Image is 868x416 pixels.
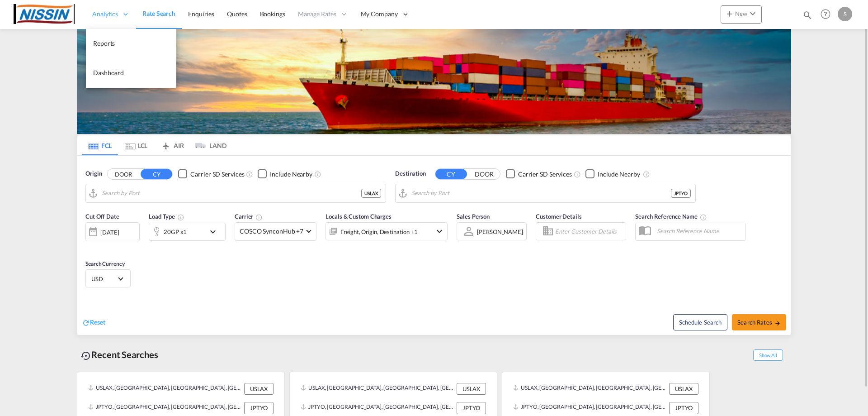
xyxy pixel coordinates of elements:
button: Note: By default Schedule search will only considerorigin ports, destination ports and cut off da... [673,314,727,330]
div: JPTYO [671,189,691,198]
span: Origin [85,169,102,178]
div: S [838,7,852,21]
md-icon: icon-refresh [82,319,90,327]
div: Carrier SD Services [190,170,244,179]
md-icon: icon-chevron-down [208,226,223,237]
div: [DATE] [100,228,119,236]
button: CY [435,169,467,179]
div: [DATE] [85,222,140,241]
md-select: Select Currency: $ USDUnited States Dollar [90,272,126,285]
button: Search Ratesicon-arrow-right [732,314,786,330]
md-checkbox: Checkbox No Ink [506,169,572,179]
span: Search Currency [85,260,125,267]
div: 20GP x1 [164,225,187,238]
input: Enter Customer Details [555,225,623,238]
div: USLAX [244,383,274,395]
md-icon: icon-backup-restore [80,350,91,361]
md-icon: Unchecked: Search for CY (Container Yard) services for all selected carriers.Checked : Search for... [574,171,581,178]
span: Analytics [92,10,118,19]
md-icon: Unchecked: Search for CY (Container Yard) services for all selected carriers.Checked : Search for... [246,171,253,178]
span: New [724,10,758,17]
img: LCL+%26+FCL+BACKGROUND.png [77,29,791,134]
md-icon: Your search will be saved by the below given name [700,214,707,221]
img: 5e2e61202c3911f0b492a5e57588b140.jpg [14,4,75,24]
md-datepicker: Select [85,240,92,253]
div: Freight Origin Destination Factory Stuffingicon-chevron-down [325,222,448,240]
div: USLAX [669,383,698,395]
md-tab-item: LCL [118,135,154,155]
div: Freight Origin Destination Factory Stuffing [340,225,418,238]
input: Search Reference Name [652,224,745,238]
div: USLAX, Los Angeles, CA, United States, North America, Americas [513,383,667,395]
md-icon: The selected Trucker/Carrierwill be displayed in the rate results If the rates are from another f... [255,214,263,221]
md-checkbox: Checkbox No Ink [258,169,312,179]
div: USLAX [361,189,381,198]
md-icon: icon-information-outline [177,214,184,221]
span: My Company [361,10,398,19]
a: Dashboard [86,58,176,88]
input: Search by Port [102,186,361,200]
span: Enquiries [188,10,214,18]
div: JPTYO, Tokyo, Japan, Greater China & Far East Asia, Asia Pacific [88,402,242,414]
div: JPTYO [244,402,274,414]
div: JPTYO, Tokyo, Japan, Greater China & Far East Asia, Asia Pacific [301,402,454,414]
button: icon-plus 400-fgNewicon-chevron-down [721,5,762,24]
span: Search Reference Name [635,213,707,220]
span: Load Type [149,213,184,220]
div: icon-magnify [802,10,812,24]
button: CY [141,169,172,179]
span: Carrier [235,213,263,220]
span: Dashboard [93,69,124,77]
div: Include Nearby [598,170,640,179]
md-tab-item: AIR [154,135,190,155]
button: DOOR [468,169,500,179]
div: Recent Searches [77,344,162,365]
md-tab-item: LAND [190,135,226,155]
span: Bookings [260,10,285,18]
span: Rate Search [142,10,175,17]
span: USD [91,275,117,283]
span: Help [818,6,833,22]
span: Customer Details [536,213,581,220]
md-input-container: Tokyo, JPTYO [396,184,695,202]
button: DOOR [108,169,139,179]
md-icon: Unchecked: Ignores neighbouring ports when fetching rates.Checked : Includes neighbouring ports w... [643,171,650,178]
span: Quotes [227,10,247,18]
md-pagination-wrapper: Use the left and right arrow keys to navigate between tabs [82,135,226,155]
input: Search by Port [411,186,671,200]
span: Locals & Custom Charges [325,213,392,220]
div: icon-refreshReset [82,318,105,328]
span: Reports [93,39,115,47]
md-icon: icon-magnify [802,10,812,20]
span: Sales Person [457,213,490,220]
a: Reports [86,29,176,58]
md-checkbox: Checkbox No Ink [585,169,640,179]
md-input-container: Los Angeles, CA, USLAX [86,184,386,202]
md-checkbox: Checkbox No Ink [178,169,244,179]
span: COSCO SynconHub +7 [240,227,303,236]
div: USLAX, Los Angeles, CA, United States, North America, Americas [301,383,454,395]
md-icon: icon-arrow-right [774,320,781,326]
div: Origin DOOR CY Checkbox No InkUnchecked: Search for CY (Container Yard) services for all selected... [77,156,791,335]
div: Carrier SD Services [518,170,572,179]
span: Cut Off Date [85,213,119,220]
div: Include Nearby [270,170,312,179]
div: 20GP x1icon-chevron-down [149,223,226,241]
md-tab-item: FCL [82,135,118,155]
md-icon: icon-chevron-down [434,226,445,237]
div: JPTYO [457,402,486,414]
span: Manage Rates [298,10,336,19]
md-select: Sales Person: Sayaka N [476,225,524,238]
div: USLAX [457,383,486,395]
md-icon: icon-chevron-down [747,8,758,19]
div: Help [818,6,838,23]
div: JPTYO [669,402,698,414]
div: USLAX, Los Angeles, CA, United States, North America, Americas [88,383,242,395]
span: Show All [753,349,783,361]
div: [PERSON_NAME] [477,228,523,235]
md-icon: icon-plus 400-fg [724,8,735,19]
md-icon: Unchecked: Ignores neighbouring ports when fetching rates.Checked : Includes neighbouring ports w... [314,171,321,178]
span: Search Rates [737,319,781,326]
md-icon: icon-airplane [160,140,171,147]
